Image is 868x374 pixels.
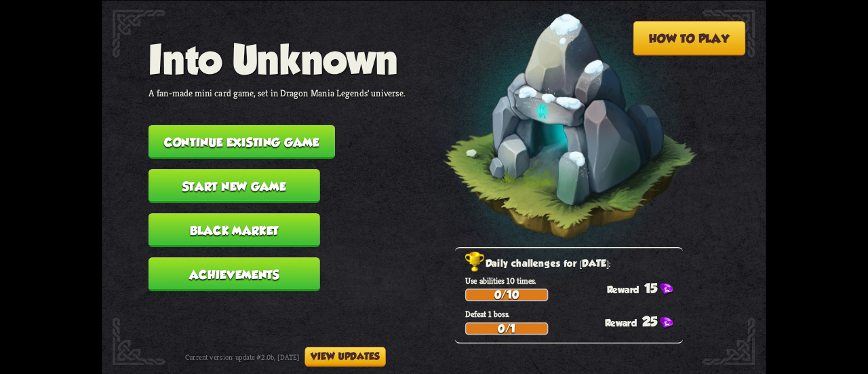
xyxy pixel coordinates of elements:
p: Use abilities 10 times. [465,275,683,286]
img: Golden_Trophy_Icon.png [465,251,486,272]
p: Defeat 1 boss. [465,309,683,320]
button: Black Market [149,213,320,247]
div: 0/10 [466,289,547,299]
h1: Into Unknown [149,37,406,82]
button: Achievements [149,257,320,291]
div: 0/1 [466,323,547,333]
div: 15 [607,280,683,295]
button: How to play [633,21,745,56]
button: Start new game [149,169,320,203]
p: A fan-made mini card game, set in Dragon Mania Legends' universe. [149,87,406,99]
button: View updates [304,346,385,366]
div: 25 [605,314,684,329]
button: Continue existing game [149,125,335,159]
div: Current version: update #2.0b, [DATE] [185,346,386,366]
h2: Daily challenges for [DATE]: [465,256,683,272]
